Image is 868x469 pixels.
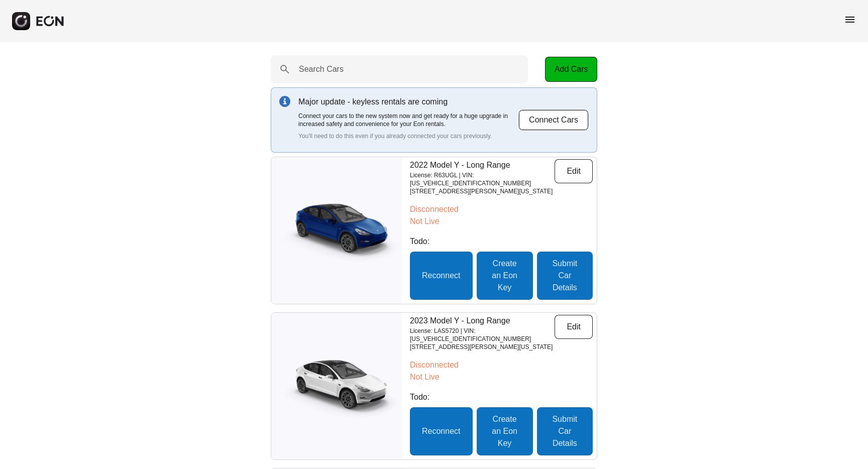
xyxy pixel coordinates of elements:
[477,252,533,300] button: Create an Eon Key
[410,359,593,371] p: Disconnected
[410,252,473,300] button: Reconnect
[555,315,593,339] button: Edit
[410,215,593,227] p: Not Live
[298,96,518,108] p: Major update - keyless rentals are coming
[279,96,290,107] img: info
[410,327,555,343] p: License: LAS5720 | VIN: [US_VEHICLE_IDENTIFICATION_NUMBER]
[537,252,593,300] button: Submit Car Details
[271,198,402,263] img: car
[518,109,589,131] button: Connect Cars
[410,159,555,171] p: 2022 Model Y - Long Range
[410,343,555,351] p: [STREET_ADDRESS][PERSON_NAME][US_STATE]
[555,159,593,183] button: Edit
[410,315,555,327] p: 2023 Model Y - Long Range
[410,171,555,187] p: License: R63UGL | VIN: [US_VEHICLE_IDENTIFICATION_NUMBER]
[410,407,473,455] button: Reconnect
[299,63,344,75] label: Search Cars
[410,236,593,248] p: Todo:
[410,391,593,403] p: Todo:
[410,187,555,195] p: [STREET_ADDRESS][PERSON_NAME][US_STATE]
[410,203,593,215] p: Disconnected
[537,407,593,455] button: Submit Car Details
[298,132,518,140] p: You'll need to do this even if you already connected your cars previously.
[477,407,533,455] button: Create an Eon Key
[271,354,402,419] img: car
[545,57,597,82] button: Add Cars
[410,371,593,383] p: Not Live
[844,14,856,26] span: menu
[298,112,518,128] p: Connect your cars to the new system now and get ready for a huge upgrade in increased safety and ...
